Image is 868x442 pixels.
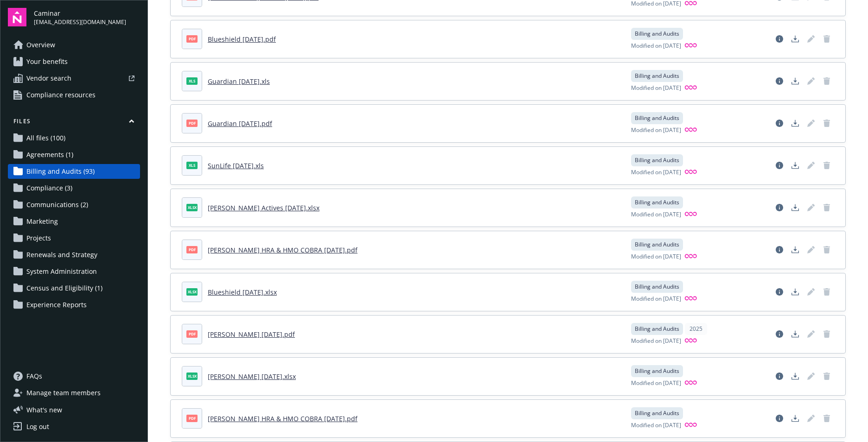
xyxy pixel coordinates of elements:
span: Edit document [804,200,818,215]
span: Your benefits [26,54,68,69]
a: Delete document [819,200,834,215]
span: xlsx [186,373,198,379]
a: View file details [772,242,787,257]
span: Billing and Audits [635,198,679,207]
span: xls [186,77,198,84]
span: Census and Eligibility (1) [26,281,102,296]
span: Delete document [819,116,834,131]
span: Delete document [819,32,834,46]
a: Download document [788,327,803,341]
span: Edit document [804,242,818,257]
a: System Administration [8,264,140,279]
span: Communications (2) [26,197,88,212]
span: FAQs [26,369,42,384]
a: Download document [788,284,803,299]
span: Edit document [804,369,818,384]
a: View file details [772,32,787,46]
span: Delete document [819,158,834,173]
span: Caminar [34,8,126,18]
a: View file details [772,74,787,88]
a: Download document [788,200,803,215]
a: View file details [772,284,787,299]
a: SunLife [DATE].xls [208,161,264,170]
a: Compliance resources [8,88,140,102]
span: Edit document [804,327,818,341]
a: Download document [788,369,803,384]
a: Download document [788,158,803,173]
a: Your benefits [8,54,140,69]
a: View file details [772,327,787,341]
span: Modified on [DATE] [631,253,681,261]
span: Agreements (1) [26,147,73,162]
span: Edit document [804,74,818,88]
span: Billing and Audits [635,240,679,249]
span: Vendor search [26,71,71,86]
a: Download document [788,116,803,131]
span: Modified on [DATE] [631,42,681,51]
a: Compliance (3) [8,181,140,196]
a: Blueshield [DATE].pdf [208,35,276,44]
span: Modified on [DATE] [631,210,681,219]
span: Edit document [804,32,818,46]
span: Compliance (3) [26,181,72,196]
span: Modified on [DATE] [631,126,681,135]
span: xls [186,162,198,169]
span: Modified on [DATE] [631,337,681,346]
a: Download document [788,242,803,257]
a: Download document [788,74,803,88]
span: Billing and Audits (93) [26,164,95,179]
a: Manage team members [8,385,140,400]
span: Billing and Audits [635,325,679,333]
a: Renewals and Strategy [8,247,140,262]
span: xlsx [186,204,198,211]
span: Edit document [804,116,818,131]
a: [PERSON_NAME] HRA & HMO COBRA [DATE].pdf [208,414,357,423]
span: System Administration [26,264,97,279]
span: Delete document [819,369,834,384]
a: Edit document [804,284,818,299]
a: Census and Eligibility (1) [8,281,140,296]
a: Projects [8,231,140,246]
a: [PERSON_NAME] HRA & HMO COBRA [DATE].pdf [208,246,357,254]
span: Delete document [819,74,834,88]
span: Modified on [DATE] [631,168,681,177]
a: Download document [788,32,803,46]
span: Modified on [DATE] [631,84,681,93]
a: View file details [772,369,787,384]
span: Delete document [819,284,834,299]
a: Experience Reports [8,297,140,312]
a: Delete document [819,411,834,426]
span: pdf [186,246,198,253]
span: pdf [186,415,198,422]
span: Edit document [804,411,818,426]
div: Log out [26,419,49,434]
a: View file details [772,116,787,131]
a: Guardian [DATE].pdf [208,119,272,128]
a: Blueshield [DATE].xlsx [208,288,277,297]
span: Edit document [804,158,818,173]
span: Billing and Audits [635,283,679,291]
span: Delete document [819,327,834,341]
span: Billing and Audits [635,114,679,122]
span: Manage team members [26,385,101,400]
span: xlsx [186,288,198,295]
span: [EMAIL_ADDRESS][DOMAIN_NAME] [34,18,126,26]
a: Marketing [8,214,140,229]
span: Compliance resources [26,88,96,102]
span: pdf [186,35,198,42]
span: pdf [186,120,198,126]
